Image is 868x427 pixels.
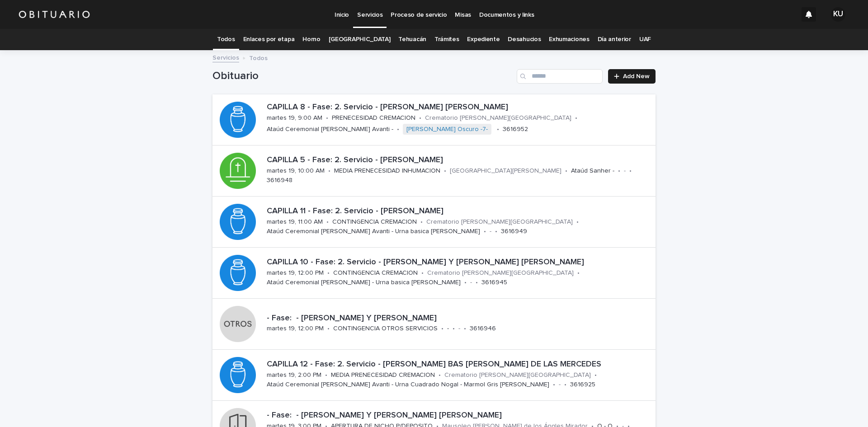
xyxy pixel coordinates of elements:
p: - Fase: - [PERSON_NAME] Y [PERSON_NAME] [267,314,652,324]
p: • [497,126,499,133]
p: • [464,279,467,286]
p: - [624,167,626,175]
p: martes 19, 2:00 PM [267,371,321,379]
p: Crematorio [PERSON_NAME][GEOGRAPHIC_DATA] [425,114,571,122]
p: martes 19, 12:00 PM [267,325,324,333]
p: martes 19, 12:00 PM [267,269,324,277]
p: • [326,218,329,226]
p: martes 19, 11:00 AM [267,218,323,226]
p: - [559,381,561,389]
p: PRENECESIDAD CREMACION [332,114,415,122]
img: HUM7g2VNRLqGMmR9WVqf [18,5,90,23]
p: • [327,325,330,333]
p: • [565,167,567,175]
p: 3616949 [501,228,527,235]
p: 3616925 [570,381,595,389]
p: • [397,126,399,133]
a: Trámites [434,29,459,50]
p: • [420,218,423,226]
a: Día anterior [598,29,631,50]
p: CAPILLA 5 - Fase: 2. Servicio - [PERSON_NAME] [267,155,652,165]
p: MEDIA PRENECESIDAD INHUMACION [334,167,440,175]
p: - [458,325,460,333]
a: - Fase: - [PERSON_NAME] Y [PERSON_NAME]martes 19, 12:00 PM•CONTINGENCIA OTROS SERVICIOS•-•-•3616946 [212,299,656,350]
p: 3616946 [470,325,496,333]
p: Todos [249,52,268,62]
p: • [327,269,330,277]
a: Expediente [467,29,500,50]
p: • [421,269,424,277]
p: • [326,114,328,122]
p: • [484,228,486,235]
p: martes 19, 9:00 AM [267,114,322,122]
p: • [439,371,441,379]
p: Ataúd Ceremonial [PERSON_NAME] Avanti - Urna basica [PERSON_NAME] [267,228,480,235]
a: Exhumaciones [549,29,589,50]
p: 3616945 [481,279,507,286]
p: • [594,371,597,379]
p: • [564,381,566,389]
p: CONTINGENCIA CREMACION [333,269,418,277]
a: Add New [608,69,656,84]
p: martes 19, 10:00 AM [267,167,325,175]
a: Tehuacán [398,29,426,50]
p: • [464,325,466,333]
p: • [444,167,446,175]
a: Horno [302,29,320,50]
p: CAPILLA 8 - Fase: 2. Servicio - [PERSON_NAME] [PERSON_NAME] [267,103,652,113]
a: CAPILLA 10 - Fase: 2. Servicio - [PERSON_NAME] Y [PERSON_NAME] [PERSON_NAME]martes 19, 12:00 PM•C... [212,248,656,299]
p: • [576,218,579,226]
p: CAPILLA 10 - Fase: 2. Servicio - [PERSON_NAME] Y [PERSON_NAME] [PERSON_NAME] [267,258,652,267]
p: Ataúd Ceremonial [PERSON_NAME] Avanti - Urna Cuadrado Nogal - Marmol Gris [PERSON_NAME] [267,381,549,389]
p: [GEOGRAPHIC_DATA][PERSON_NAME] [450,167,561,175]
a: Enlaces por etapa [243,29,295,50]
p: • [553,381,555,389]
p: • [441,325,443,333]
p: - [470,279,472,286]
p: CAPILLA 11 - Fase: 2. Servicio - [PERSON_NAME] [267,206,652,216]
div: KU [831,7,845,22]
a: CAPILLA 8 - Fase: 2. Servicio - [PERSON_NAME] [PERSON_NAME]martes 19, 9:00 AM•PRENECESIDAD CREMAC... [212,94,656,145]
p: • [476,279,478,286]
a: CAPILLA 11 - Fase: 2. Servicio - [PERSON_NAME]martes 19, 11:00 AM•CONTINGENCIA CREMACION•Cremator... [212,197,656,248]
p: Ataúd Ceremonial [PERSON_NAME] - Urna basica [PERSON_NAME] [267,279,461,286]
p: • [419,114,421,122]
p: • [575,114,577,122]
p: • [629,167,632,175]
a: Desahucios [508,29,541,50]
p: - Fase: - [PERSON_NAME] Y [PERSON_NAME] [PERSON_NAME] [267,411,652,421]
p: CONTINGENCIA CREMACION [332,218,417,226]
a: CAPILLA 12 - Fase: 2. Servicio - [PERSON_NAME] BAS [PERSON_NAME] DE LAS MERCEDESmartes 19, 2:00 P... [212,350,656,401]
p: Crematorio [PERSON_NAME][GEOGRAPHIC_DATA] [427,269,574,277]
p: 3616948 [267,177,292,184]
input: Search [517,69,603,84]
a: Servicios [212,52,239,62]
a: [PERSON_NAME] Oscuro -7- [406,126,488,133]
a: CAPILLA 5 - Fase: 2. Servicio - [PERSON_NAME]martes 19, 10:00 AM•MEDIA PRENECESIDAD INHUMACION•[G... [212,145,656,197]
p: Ataúd Ceremonial [PERSON_NAME] Avanti - [267,126,393,133]
a: [GEOGRAPHIC_DATA] [329,29,391,50]
p: • [325,371,327,379]
p: • [495,228,497,235]
p: CONTINGENCIA OTROS SERVICIOS [333,325,438,333]
span: Add New [623,73,650,80]
p: Crematorio [PERSON_NAME][GEOGRAPHIC_DATA] [444,371,591,379]
a: Todos [217,29,235,50]
p: Ataúd Sanher - [571,167,614,175]
p: CAPILLA 12 - Fase: 2. Servicio - [PERSON_NAME] BAS [PERSON_NAME] DE LAS MERCEDES [267,360,652,370]
p: 3616952 [503,126,528,133]
p: MEDIA PRENECESIDAD CREMACION [331,371,435,379]
p: - [490,228,491,235]
p: Crematorio [PERSON_NAME][GEOGRAPHIC_DATA] [426,218,573,226]
h1: Obituario [212,70,513,83]
p: • [618,167,620,175]
p: • [328,167,330,175]
a: UAF [639,29,651,50]
p: - [447,325,449,333]
p: • [453,325,455,333]
p: • [577,269,580,277]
